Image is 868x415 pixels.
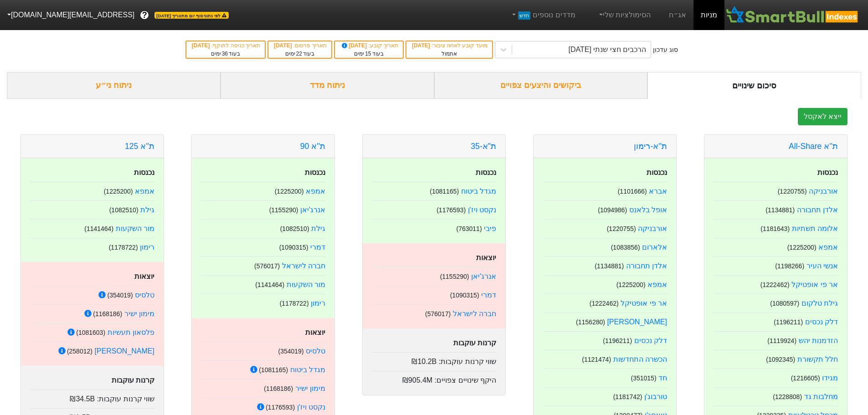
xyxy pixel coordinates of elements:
[760,225,790,232] small: ( 1181643 )
[365,51,371,57] span: 15
[264,385,293,392] small: ( 1168186 )
[806,262,838,270] a: אנשי העיר
[461,187,496,195] a: מגדל ביטוח
[471,142,496,151] a: ת"א-35
[221,72,434,99] div: ניתוח מדד
[300,206,325,214] a: אנרג'יאן
[766,356,795,363] small: ( 1092345 )
[372,371,496,386] div: היקף שינויים צפויים :
[442,51,457,57] span: אתמול
[255,281,284,288] small: ( 1141464 )
[647,169,667,176] strong: נכנסות
[107,292,133,299] small: ( 354019 )
[634,337,667,344] a: דלק נכסים
[616,281,646,288] small: ( 1225200 )
[647,72,861,99] div: סיכום שינויים
[259,366,288,374] small: ( 1081165 )
[124,310,154,318] a: מימון ישיר
[518,11,530,20] span: חדש
[412,42,431,49] span: [DATE]
[108,328,154,336] a: פלסאון תעשיות
[142,9,147,21] span: ?
[109,206,139,214] small: ( 1082510 )
[791,374,820,382] small: ( 1216605 )
[760,281,790,288] small: ( 1222462 )
[275,188,304,195] small: ( 1225200 )
[278,348,303,355] small: ( 354019 )
[649,187,667,195] a: אברא
[634,142,667,151] a: ת''א-רימון
[582,356,611,363] small: ( 1121474 )
[818,243,838,251] a: אמפא
[411,41,488,50] div: מועד קובע לאחוז ציבור :
[340,42,369,49] span: [DATE]
[789,142,838,151] a: ת''א All-Share
[476,254,496,261] strong: יוצאות
[507,6,579,24] a: מדדים נוספיםחדש
[266,404,295,411] small: ( 1176593 )
[125,142,154,151] a: ת''א 125
[618,188,647,195] small: ( 1101666 )
[778,188,807,195] small: ( 1220755 )
[598,206,627,214] small: ( 1094986 )
[134,169,154,176] strong: נכנסות
[658,374,667,382] a: חד
[191,50,260,58] div: בעוד ימים
[453,310,496,318] a: חברה לישראל
[280,300,309,307] small: ( 1178722 )
[595,262,624,270] small: ( 1134881 )
[70,395,95,403] span: ₪34.5B
[801,299,838,307] a: גילת טלקום
[67,348,92,355] small: ( 258012 )
[279,244,308,251] small: ( 1090315 )
[254,262,280,270] small: ( 576017 )
[576,318,605,326] small: ( 1156280 )
[154,12,228,19] span: לפי נתוני סוף יום מתאריך [DATE]
[140,243,154,251] a: רימון
[134,272,154,280] strong: יוצאות
[94,347,154,355] a: [PERSON_NAME]
[192,42,211,49] span: [DATE]
[290,366,325,374] a: מגדל ביטוח
[222,51,228,57] span: 36
[607,225,636,232] small: ( 1220755 )
[306,347,325,355] a: טלסיס
[339,41,398,50] div: תאריך קובע :
[773,393,802,400] small: ( 1228808 )
[430,188,459,195] small: ( 1081165 )
[297,403,326,411] a: נקסט ויז'ן
[456,225,482,232] small: ( 763011 )
[644,393,667,400] a: טורבוג'ן
[135,291,154,299] a: טלסיס
[295,384,325,392] a: מימון ישיר
[76,329,105,336] small: ( 1081603 )
[273,41,327,50] div: תאריך פרסום :
[804,393,838,400] a: מחלבות גד
[434,72,648,99] div: ביקושים והיצעים צפויים
[116,225,154,232] a: מור השקעות
[787,244,817,251] small: ( 1225200 )
[607,318,667,326] a: [PERSON_NAME]
[437,206,466,214] small: ( 1176593 )
[282,262,325,270] a: חברה לישראל
[481,291,496,299] a: דמרי
[372,352,496,367] div: שווי קרנות עוקבות :
[791,281,838,288] a: אר פי אופטיקל
[300,142,325,151] a: ת''א 90
[135,187,154,195] a: אמפא
[613,393,642,400] small: ( 1181742 )
[280,225,309,232] small: ( 1082510 )
[631,374,656,382] small: ( 351015 )
[611,244,640,251] small: ( 1083856 )
[311,299,325,307] a: רימון
[93,310,122,318] small: ( 1168186 )
[603,337,632,344] small: ( 1196211 )
[112,376,154,384] strong: קרנות עוקבות
[484,225,496,232] a: פיבי
[287,281,325,288] a: מור השקעות
[798,108,847,125] button: ייצא לאקסל
[306,187,325,195] a: אמפא
[647,281,667,288] a: אמפא
[765,206,795,214] small: ( 1134881 )
[626,262,667,270] a: אלדן תחבורה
